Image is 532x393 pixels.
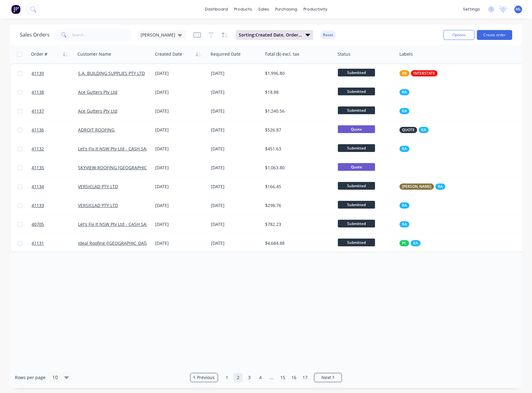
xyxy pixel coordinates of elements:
[190,374,218,381] a: Previous page
[32,108,44,114] span: 41137
[265,184,329,190] div: $166.45
[314,374,342,381] a: Next page
[255,5,272,14] div: sales
[402,146,407,152] span: RA
[211,202,260,209] div: [DATE]
[265,165,329,171] div: $1,063.80
[265,202,329,209] div: $298.76
[402,221,407,227] span: RA
[72,29,132,41] input: Search...
[32,215,78,234] a: 40705
[460,5,483,14] div: settings
[32,121,78,139] a: 41136
[265,51,299,57] div: Total ($) excl. tax
[155,51,182,57] div: Created Date
[211,108,260,114] div: [DATE]
[321,374,331,381] span: Next
[399,202,409,209] button: RA
[399,221,409,227] button: RA
[516,6,521,12] span: ML
[32,64,78,83] a: 41139
[78,146,151,152] a: Let's Fix It NSW Pty Ltd - CASH SALE
[32,146,44,152] span: 41132
[78,89,117,95] a: Ace Gutters Pty Ltd
[265,127,329,133] div: $526.87
[188,373,344,382] ul: Pagination
[32,177,78,196] a: 41134
[32,102,78,120] a: 41137
[402,184,431,190] span: [PERSON_NAME]
[402,70,407,76] span: BB
[211,240,260,246] div: [DATE]
[155,240,206,246] div: [DATE]
[211,146,260,152] div: [DATE]
[256,373,265,382] a: Page 4
[402,240,407,246] span: PC
[32,127,44,133] span: 41136
[399,127,429,133] button: QUOTERA
[197,374,215,381] span: Previous
[78,165,168,171] a: SKYVIEW ROOFING [GEOGRAPHIC_DATA] P/L
[338,163,375,171] span: Quote
[338,220,375,227] span: Submitted
[77,51,111,57] div: Customer Name
[236,30,313,40] button: Sorting:Created Date, Order #
[289,373,299,382] a: Page 16
[32,89,44,95] span: 41138
[155,89,206,95] div: [DATE]
[231,5,255,14] div: products
[338,182,375,190] span: Submitted
[399,184,445,190] button: [PERSON_NAME]RA
[338,88,375,95] span: Submitted
[338,144,375,152] span: Submitted
[211,165,260,171] div: [DATE]
[399,70,438,76] button: BBINTERSTATE
[32,234,78,253] a: 41131
[155,146,206,152] div: [DATE]
[141,32,175,38] span: [PERSON_NAME]
[155,184,206,190] div: [DATE]
[300,373,310,382] a: Page 17
[32,240,44,246] span: 41131
[20,32,50,38] h1: Sales Orders
[211,221,260,227] div: [DATE]
[78,184,118,189] a: VERSICLAD PTY LTD
[15,374,46,381] span: Rows per page
[438,184,443,190] span: RA
[32,221,44,227] span: 40705
[265,221,329,227] div: $782.23
[155,127,206,133] div: [DATE]
[265,70,329,76] div: $1,996.80
[11,5,20,14] img: Factory
[211,184,260,190] div: [DATE]
[155,202,206,209] div: [DATE]
[78,202,118,208] a: VERSICLAD PTY LTD
[402,127,415,133] span: QUOTE
[155,70,206,76] div: [DATE]
[32,165,44,171] span: 41135
[233,373,243,382] a: Page 2 is your current page
[265,240,329,246] div: $4,684.88
[32,70,44,76] span: 41139
[155,108,206,114] div: [DATE]
[32,184,44,190] span: 41134
[155,165,206,171] div: [DATE]
[321,31,336,39] button: Reset
[32,83,78,101] a: 41138
[211,127,260,133] div: [DATE]
[477,30,512,40] button: Create order
[443,30,474,40] button: Options
[338,69,375,76] span: Submitted
[402,108,407,114] span: RA
[267,373,276,382] a: Jump forward
[78,240,167,246] a: Ideal Roofing ([GEOGRAPHIC_DATA]) Pty Ltd
[338,106,375,114] span: Submitted
[202,5,231,14] a: dashboard
[32,158,78,177] a: 41135
[338,125,375,133] span: Quote
[32,202,44,209] span: 41133
[78,127,115,133] a: ADROIT ROOFING
[338,51,351,57] div: Status
[78,221,151,227] a: Let's Fix It NSW Pty Ltd - CASH SALE
[272,5,300,14] div: purchasing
